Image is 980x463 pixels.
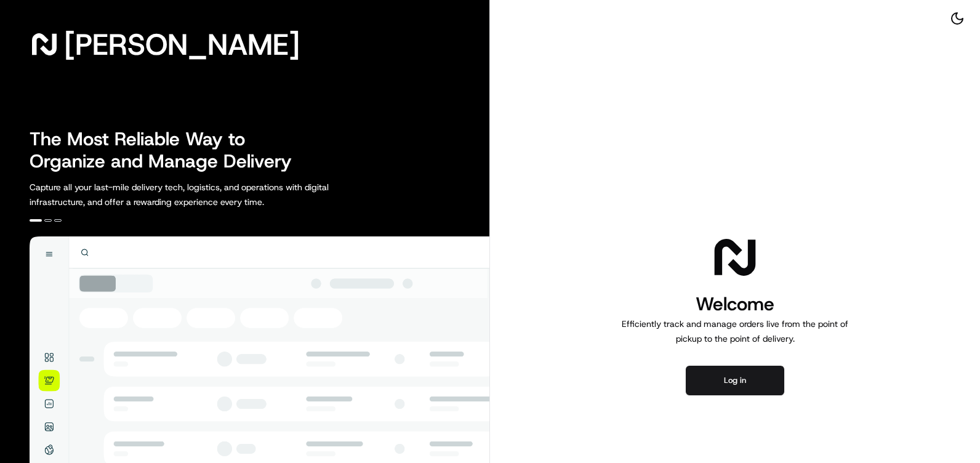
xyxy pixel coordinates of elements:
button: Log in [686,366,784,395]
h1: Welcome [617,292,853,316]
p: Capture all your last-mile delivery tech, logistics, and operations with digital infrastructure, ... [30,180,384,209]
p: Efficiently track and manage orders live from the point of pickup to the point of delivery. [617,316,853,346]
h2: The Most Reliable Way to Organize and Manage Delivery [30,128,305,172]
span: [PERSON_NAME] [64,32,300,57]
